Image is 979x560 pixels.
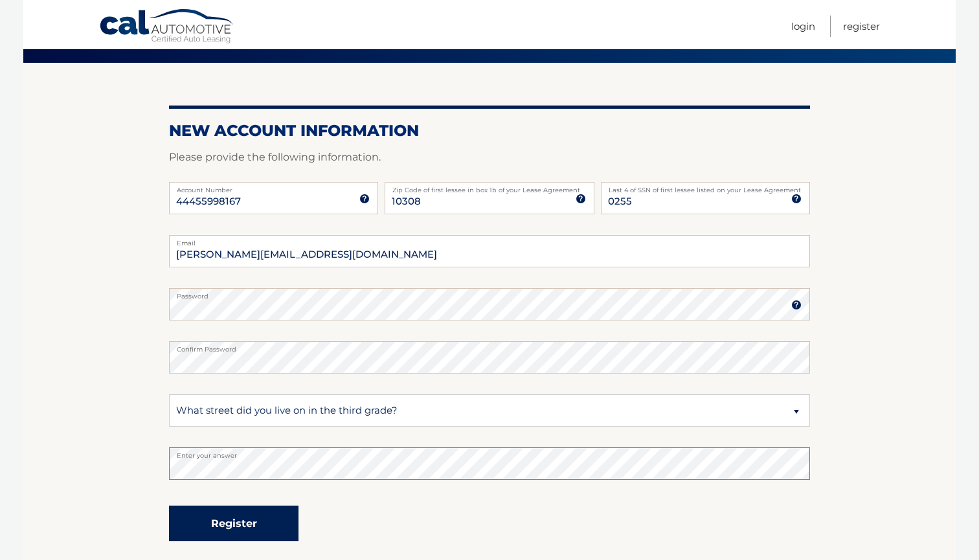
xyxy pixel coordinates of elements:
p: Please provide the following information. [169,148,810,166]
label: Account Number [169,182,378,192]
a: Cal Automotive [99,8,235,46]
img: tooltip.svg [791,300,802,310]
img: tooltip.svg [791,194,802,204]
label: Zip Code of first lessee in box 1b of your Lease Agreement [385,182,594,192]
a: Login [791,16,815,37]
label: Enter your answer [169,447,810,458]
label: Last 4 of SSN of first lessee listed on your Lease Agreement [601,182,810,192]
img: tooltip.svg [576,194,586,204]
input: Account Number [169,182,378,214]
h2: New Account Information [169,121,810,140]
input: Zip Code [385,182,594,214]
a: Register [843,16,880,37]
label: Confirm Password [169,341,810,352]
img: tooltip.svg [359,194,370,204]
input: Email [169,235,810,267]
label: Email [169,235,810,245]
input: SSN or EIN (last 4 digits only) [601,182,810,214]
button: Register [169,506,298,541]
label: Password [169,288,810,298]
